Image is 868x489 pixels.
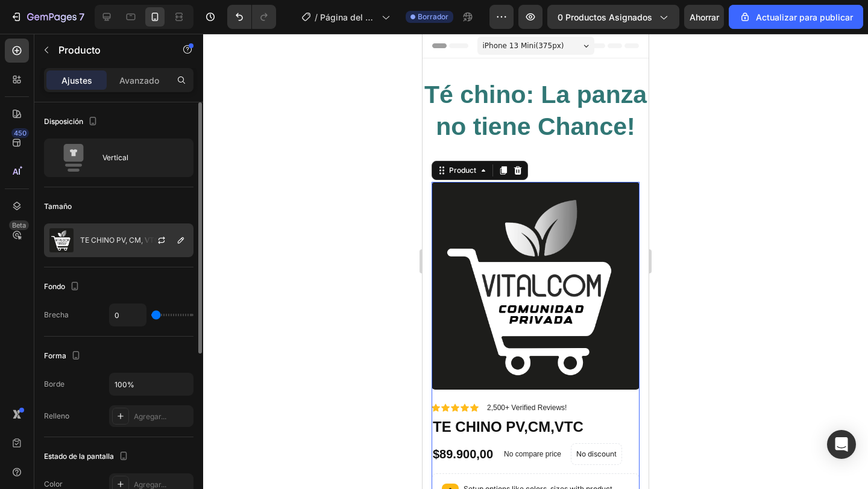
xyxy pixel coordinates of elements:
[79,11,84,23] font: 7
[58,43,161,57] p: Producto
[44,452,114,461] font: Estado de la pantalla
[756,12,853,22] font: Actualizar para publicar
[44,310,69,319] font: Brecha
[41,450,207,473] p: Setup options like colors, sizes with product variant.
[134,412,166,421] font: Agregar...
[44,282,65,291] font: Fondo
[423,34,649,489] iframe: Área de diseño
[58,44,101,56] font: Producto
[134,480,166,489] font: Agregar...
[684,5,724,29] button: Ahorrar
[110,373,193,395] input: Auto
[44,202,72,211] font: Tamaño
[315,12,318,22] font: /
[418,12,448,21] font: Borrador
[61,75,92,86] font: Ajustes
[729,5,863,29] button: Actualizar para publicar
[80,235,160,244] font: TE CHINO PV, CM, VTC
[44,411,69,420] font: Relleno
[24,131,56,142] div: Product
[320,12,376,73] font: Página del producto - [DATE][PERSON_NAME] 20:44:35
[119,75,159,86] font: Avanzado
[44,117,83,126] font: Disposición
[110,304,146,326] input: Auto
[49,228,74,252] img: imagen de característica del producto
[827,430,856,459] div: Abrir Intercom Messenger
[12,221,26,229] font: Beta
[14,129,27,137] font: 450
[44,379,64,388] font: Borde
[690,12,719,22] font: Ahorrar
[547,5,679,29] button: 0 productos asignados
[558,12,652,22] font: 0 productos asignados
[5,5,90,29] button: 7
[44,351,66,360] font: Forma
[102,153,128,162] font: Vertical
[227,5,276,29] div: Deshacer/Rehacer
[44,479,63,488] font: Color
